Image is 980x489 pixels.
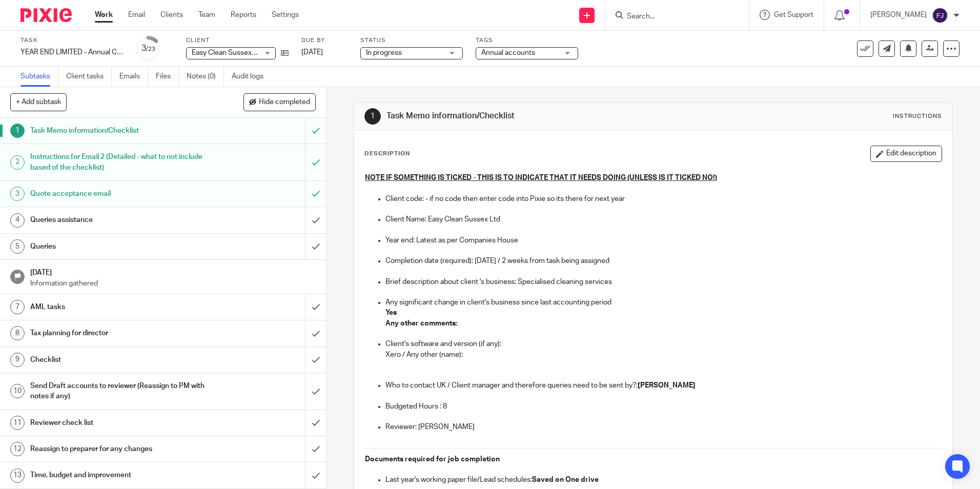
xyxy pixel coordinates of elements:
label: Status [360,36,463,45]
a: Team [198,10,215,20]
p: Last year's working paper file/Lead schedules: [385,475,941,485]
p: Client's software and version (if any): [385,339,941,349]
h1: Tax planning for director [30,325,207,341]
a: Work [95,10,113,20]
p: Information gathered [30,278,316,289]
h1: Reviewer check list [30,415,207,431]
p: Any significant change in client's business since last accounting period [385,297,941,308]
div: 13 [10,468,25,483]
a: Audit logs [232,67,271,87]
div: 3 [141,43,155,54]
span: [DATE] [301,49,323,56]
div: 5 [10,239,25,254]
h1: Task Memo information/Checklist [30,123,207,138]
div: 4 [10,213,25,228]
a: Settings [272,10,299,20]
a: Client tasks [66,67,112,87]
h1: Task Memo information/Checklist [386,111,675,121]
p: Description [364,150,410,158]
u: NOTE IF SOMETHING IS TICKED - THIS IS TO INDICATE THAT IT NEEDS DOING (UNLESS IS IT TICKED NO!) [365,174,717,181]
span: In progress [366,49,402,56]
p: Client code: - if no code then enter code into Pixie so its there for next year [385,194,941,204]
div: 8 [10,326,25,340]
label: Due by [301,36,348,45]
h1: Checklist [30,352,207,368]
div: 3 [10,187,25,201]
a: Reports [231,10,256,20]
div: 1 [10,124,25,138]
div: 12 [10,442,25,456]
p: Client Name: Easy Clean Sussex Ltd [385,214,941,225]
div: 11 [10,416,25,430]
div: 9 [10,353,25,367]
p: Reviewer: [PERSON_NAME] [385,422,941,432]
p: Budgeted Hours : 8 [385,401,941,412]
p: Xero / Any other (name): [385,350,941,360]
p: Who to contact UK / Client manager and therefore queries need to be sent by?: [385,380,941,391]
div: YEAR END LIMITED - Annual COMPANY accounts and CT600 return [21,47,123,57]
a: Clients [160,10,183,20]
div: 1 [364,108,381,125]
h1: Reassign to preparer for any changes [30,441,207,457]
p: Completion date (required): [DATE] / 2 weeks from task being assigned [385,256,941,266]
div: 10 [10,384,25,398]
a: Files [156,67,179,87]
label: Task [21,36,123,45]
button: Hide completed [243,93,316,111]
button: + Add subtask [10,93,67,111]
h1: Send Draft accounts to reviewer (Reassign to PM with notes if any) [30,378,207,404]
strong: Saved on One drive [532,476,599,483]
img: Pixie [21,8,72,22]
div: 2 [10,155,25,170]
div: 7 [10,300,25,314]
h1: AML tasks [30,299,207,315]
span: Easy Clean Sussex Ltd [192,49,264,56]
label: Tags [476,36,578,45]
strong: Documents required for job completion [365,456,500,463]
p: Brief description about client 's business: Specialised cleaning services [385,277,941,287]
p: Year end: Latest as per Companies House [385,235,941,246]
h1: [DATE] [30,265,316,278]
span: Hide completed [259,98,310,107]
label: Client [186,36,289,45]
strong: [PERSON_NAME] [638,382,696,389]
h1: Queries [30,239,207,254]
small: /23 [146,46,155,52]
input: Search [626,12,718,22]
span: Get Support [774,11,813,18]
a: Email [128,10,145,20]
button: Edit description [870,146,942,162]
img: svg%3E [932,7,948,24]
p: [PERSON_NAME] [870,10,927,20]
h1: Quote acceptance email [30,186,207,201]
h1: Queries assistance [30,212,207,228]
span: Annual accounts [481,49,535,56]
a: Subtasks [21,67,58,87]
h1: Instructions for Email 2 (Detailed - what to not include based of the checklist) [30,149,207,175]
a: Emails [119,67,148,87]
strong: Any other comments: [385,320,457,327]
a: Notes (0) [187,67,224,87]
h1: Time, budget and improvement [30,467,207,483]
strong: Yes [385,309,397,316]
div: Instructions [893,112,942,120]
